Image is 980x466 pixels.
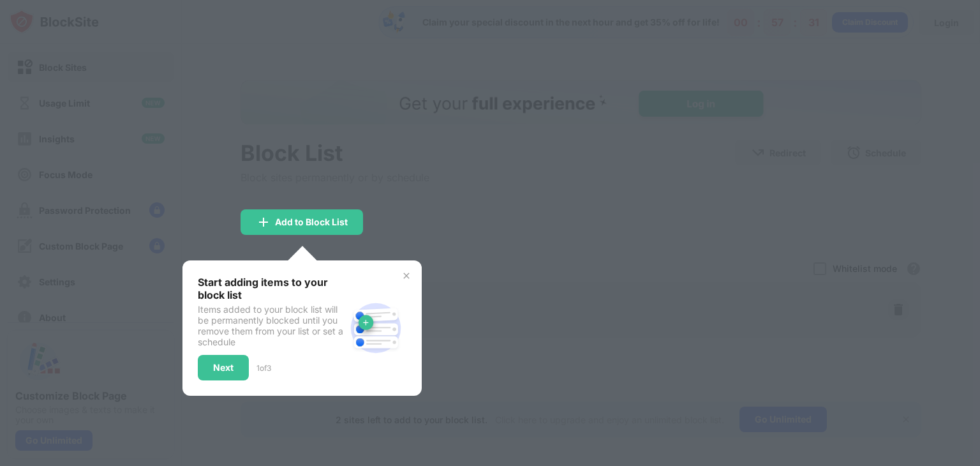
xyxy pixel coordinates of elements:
div: 1 of 3 [256,363,271,373]
div: Add to Block List [275,217,348,227]
div: Items added to your block list will be permanently blocked until you remove them from your list o... [198,304,345,347]
img: block-site.svg [345,297,406,359]
img: x-button.svg [401,271,412,281]
div: Next [213,363,234,373]
div: Start adding items to your block list [198,276,345,301]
